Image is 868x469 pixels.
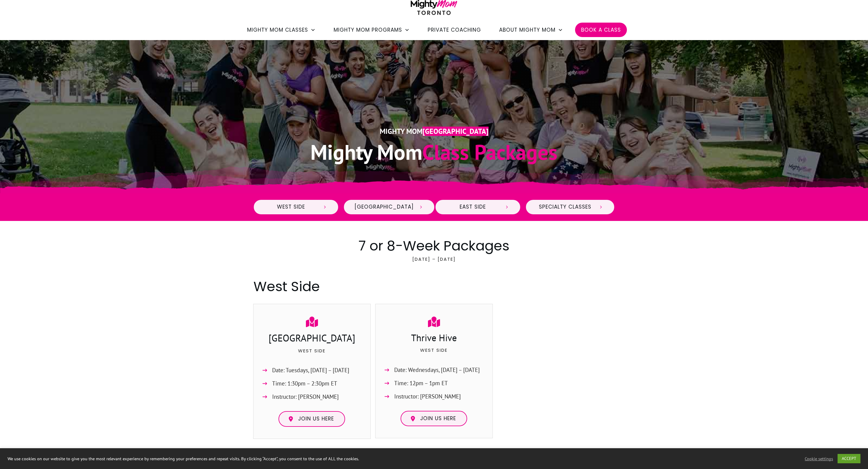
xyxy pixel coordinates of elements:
span: Instructor: [PERSON_NAME] [272,392,339,402]
span: Mighty Mom [380,127,423,136]
h1: Class Packages [259,138,609,166]
span: Time: 12pm – 1pm ET [394,378,448,388]
span: West Side [264,204,318,210]
a: Private Coaching [428,25,481,35]
span: Date: Wednesdays, [DATE] – [DATE] [394,365,480,375]
span: Instructor: [PERSON_NAME] [394,392,461,401]
a: Cookie settings [805,456,833,461]
span: Join us here [298,416,334,422]
span: [GEOGRAPHIC_DATA] [423,127,489,136]
span: Specialty Classes [536,204,594,210]
span: Time: 1:30pm – 2:30pm ET [272,379,337,389]
a: ACCEPT [838,454,860,463]
span: Mighty Mom [310,138,422,165]
p: West Side [382,346,486,361]
span: Mighty Mom Classes [247,25,308,35]
h3: [GEOGRAPHIC_DATA] [259,331,364,346]
a: Mighty Mom Programs [334,25,410,35]
a: About Mighty Mom [499,25,563,35]
span: Join us here [420,415,456,422]
h2: West Side [253,277,615,296]
a: Book a Class [581,25,621,35]
span: East Side [446,204,500,210]
p: [DATE] – [DATE] [253,255,615,270]
a: Join us here [278,411,345,427]
h3: Thrive Hive [382,331,486,346]
a: East Side [435,199,521,215]
span: Date: Tuesdays, [DATE] – [DATE] [272,365,349,375]
a: Mighty Mom Classes [247,25,316,35]
h2: 7 or 8-Week Packages [253,236,615,255]
span: [GEOGRAPHIC_DATA] [354,204,414,210]
a: West Side [253,199,339,215]
span: Mighty Mom Programs [334,25,402,35]
a: Specialty Classes [525,199,615,215]
a: [GEOGRAPHIC_DATA] [343,199,435,215]
div: We use cookies on our website to give you the most relevant experience by remembering your prefer... [8,456,605,461]
a: Join us here [401,411,467,427]
p: West Side [259,347,364,362]
span: About Mighty Mom [499,25,555,35]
